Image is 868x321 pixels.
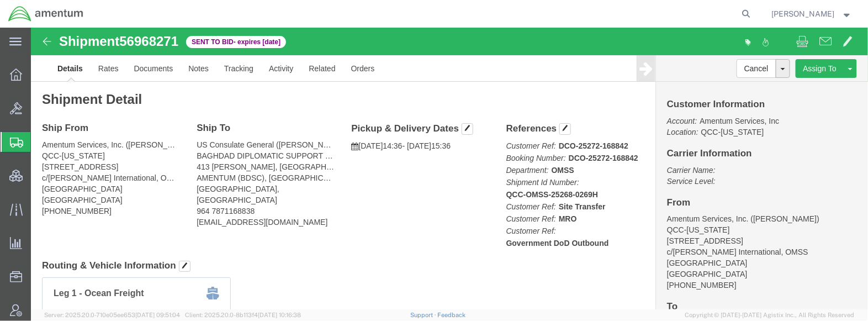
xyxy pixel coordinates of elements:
[771,7,853,20] button: [PERSON_NAME]
[438,312,466,318] a: Feedback
[44,312,180,318] span: Server: 2025.20.0-710e05ee653
[410,312,438,318] a: Support
[772,8,835,20] span: Jason Champagne
[685,311,855,320] span: Copyright © [DATE]-[DATE] Agistix Inc., All Rights Reserved
[258,312,301,318] span: [DATE] 10:16:38
[185,312,301,318] span: Client: 2025.20.0-8b113f4
[31,28,868,309] iframe: FS Legacy Container
[8,6,84,22] img: logo
[135,312,180,318] span: [DATE] 09:51:04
